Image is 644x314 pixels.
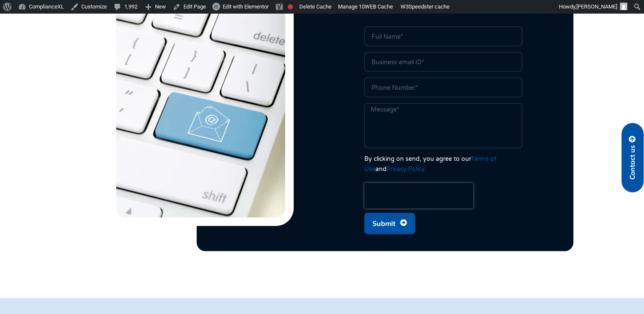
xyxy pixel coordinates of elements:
[364,52,522,71] input: Business email ID*
[364,183,473,208] iframe: reCAPTCHA
[364,155,496,173] a: Terms of Use
[288,4,293,9] div: Focus keyphrase not set
[621,123,644,192] a: Contact us
[223,3,269,10] span: Edit with Elementor
[364,77,522,97] input: Only numbers and phone characters (#, -, *, etc) are accepted.
[364,26,522,46] input: Full Name*
[364,213,415,234] button: Submit
[386,166,425,173] a: Privacy Policy
[629,145,636,180] span: Contact us
[372,215,395,231] span: Submit
[364,154,522,174] div: By clicking on send, you agree to our and
[576,3,617,10] span: [PERSON_NAME]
